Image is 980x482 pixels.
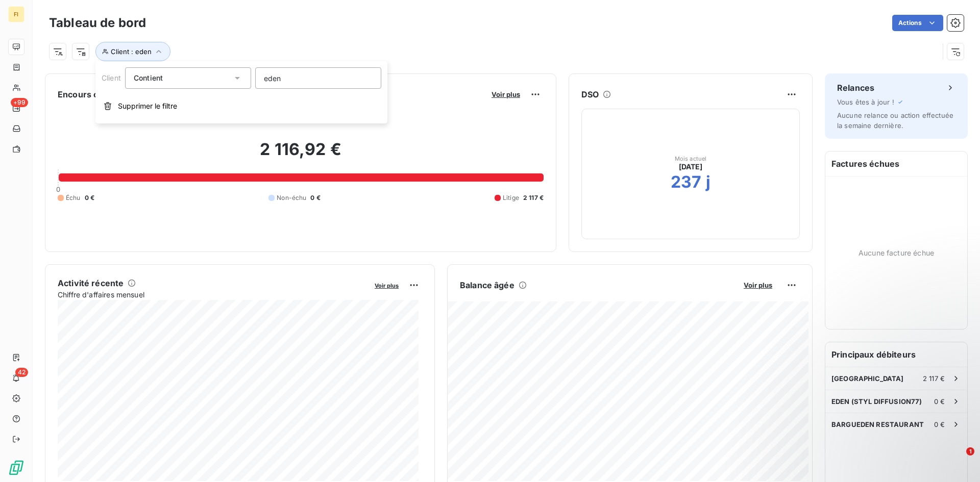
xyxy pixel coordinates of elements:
[95,95,387,117] button: Supprimer le filtre
[15,368,28,377] span: 42
[134,73,163,82] span: Contient
[56,185,60,193] span: 0
[744,281,772,289] span: Voir plus
[310,193,320,202] span: 0 €
[118,101,177,111] span: Supprimer le filtre
[492,90,520,98] span: Voir plus
[255,67,381,89] input: placeholder
[671,172,701,192] h2: 237
[58,139,544,170] h2: 2 116,92 €
[837,111,953,130] span: Aucune relance ou action effectuée la semaine dernière.
[111,47,152,56] span: Client : eden
[11,98,28,107] span: +99
[923,374,945,383] span: 2 117 €
[679,162,703,172] span: [DATE]
[58,289,367,300] span: Chiffre d'affaires mensuel
[375,282,399,289] span: Voir plus
[825,151,967,176] h6: Factures échues
[58,277,124,289] h6: Activité récente
[825,342,967,367] h6: Principaux débiteurs
[741,281,775,290] button: Voir plus
[581,88,599,100] h6: DSO
[49,14,146,32] h3: Tableau de bord
[85,193,94,202] span: 0 €
[66,193,81,202] span: Échu
[892,15,943,31] button: Actions
[488,90,523,99] button: Voir plus
[503,193,519,202] span: Litige
[58,88,116,100] h6: Encours client
[706,172,710,192] h2: j
[277,193,306,202] span: Non-échu
[8,460,24,476] img: Logo LeanPay
[460,279,514,291] h6: Balance âgée
[675,156,707,162] span: Mois actuel
[95,42,170,61] button: Client : eden
[8,6,24,22] div: FI
[945,447,970,472] iframe: Intercom live chat
[859,247,934,258] span: Aucune facture échue
[523,193,544,202] span: 2 117 €
[102,73,121,82] span: Client
[776,383,980,454] iframe: Intercom notifications message
[831,374,904,383] span: [GEOGRAPHIC_DATA]
[372,281,402,290] button: Voir plus
[837,82,874,94] h6: Relances
[837,98,894,106] span: Vous êtes à jour !
[966,447,974,455] span: 1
